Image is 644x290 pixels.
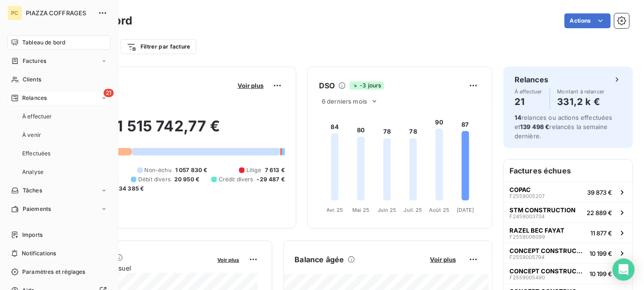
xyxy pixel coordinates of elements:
[322,98,367,105] span: 6 derniers mois
[22,94,47,102] span: Relances
[515,114,521,121] span: 14
[509,234,545,240] span: F2559006099
[121,39,196,54] button: Filtrer par facture
[52,117,285,145] h2: 1 515 742,77 €
[504,243,632,263] button: CONCEPT CONSTRUCTIONF255900579410 199 €
[590,229,612,237] span: 11 877 €
[326,207,343,214] tspan: Avr. 25
[352,207,369,214] tspan: Mai 25
[520,123,549,130] span: 139 498 €
[265,166,285,174] span: 7 613 €
[235,81,266,90] button: Voir plus
[564,13,611,28] button: Actions
[589,270,612,278] span: 10 199 €
[23,75,41,84] span: Clients
[22,249,56,258] span: Notifications
[427,255,459,264] button: Voir plus
[509,186,531,193] span: COPAC
[52,263,211,273] span: Chiffre d'affaires mensuel
[589,250,612,257] span: 10 199 €
[22,131,41,139] span: À venir
[104,89,114,97] span: 21
[504,202,632,222] button: STM CONSTRUCTIONF245900373422 889 €
[429,207,449,214] tspan: Août 25
[22,149,51,158] span: Effectuées
[138,175,171,184] span: Débit divers
[215,255,242,264] button: Voir plus
[457,207,474,214] tspan: [DATE]
[378,207,397,214] tspan: Juin 25
[515,114,613,140] span: relances ou actions effectuées et relancés la semaine dernière.
[515,89,542,94] span: À effectuer
[26,9,92,17] span: PIAZZA COFFRAGES
[509,193,545,199] span: F2559005207
[509,267,586,275] span: CONCEPT CONSTRUCTION
[218,257,239,263] span: Voir plus
[319,80,335,91] h6: DSO
[509,275,545,280] span: F2559005490
[509,214,545,219] span: F2459003734
[404,207,423,214] tspan: Juil. 25
[22,268,85,276] span: Paramètres et réglages
[246,166,261,174] span: Litige
[238,82,264,89] span: Voir plus
[504,182,632,202] button: COPACF255900520739 873 €
[509,254,545,260] span: F2559005794
[515,94,542,109] h4: 21
[558,89,605,94] span: Montant à relancer
[257,175,285,184] span: -29 487 €
[22,231,43,239] span: Imports
[515,74,548,85] h6: Relances
[587,209,612,216] span: 22 889 €
[613,259,635,281] div: Open Intercom Messenger
[22,38,65,47] span: Tableau de bord
[295,254,344,265] h6: Balance âgée
[504,222,632,243] button: RAZEL BEC FAYATF255900609911 877 €
[175,166,208,174] span: 1 057 830 €
[504,160,632,182] h6: Factures échues
[23,57,46,65] span: Factures
[22,168,43,176] span: Analyse
[504,263,632,284] button: CONCEPT CONSTRUCTIONF255900549010 199 €
[7,6,22,20] div: PC
[116,185,144,193] span: -34 385 €
[430,256,456,263] span: Voir plus
[145,166,172,174] span: Non-échu
[174,175,199,184] span: 20 950 €
[558,94,605,109] h4: 331,2 k €
[23,186,42,195] span: Tâches
[509,247,586,254] span: CONCEPT CONSTRUCTION
[22,112,52,121] span: À effectuer
[509,227,564,234] span: RAZEL BEC FAYAT
[350,81,384,90] span: -3 jours
[219,175,253,184] span: Crédit divers
[587,189,612,196] span: 39 873 €
[509,206,576,214] span: STM CONSTRUCTION
[23,205,51,213] span: Paiements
